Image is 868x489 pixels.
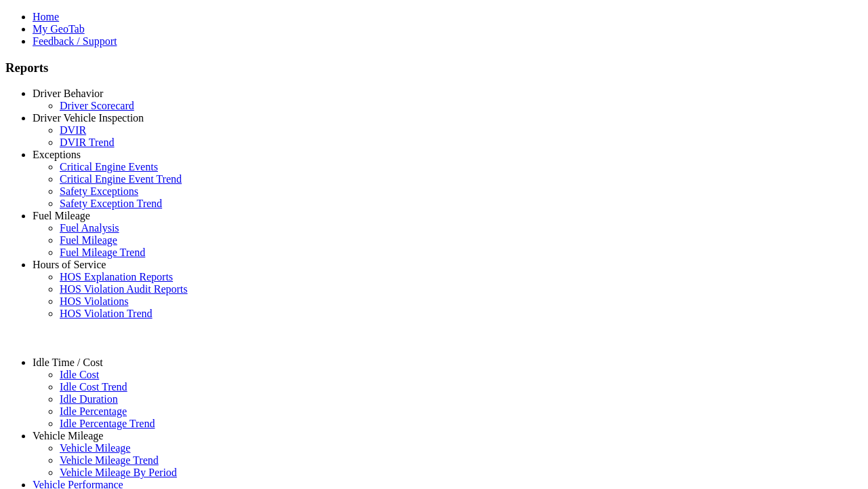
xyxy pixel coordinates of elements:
a: HOS Violation Trend [60,308,153,319]
a: Hours of Service [33,259,106,270]
a: Critical Engine Event Trend [60,173,182,185]
a: Safety Exception Trend [60,198,162,209]
h3: Reports [5,60,863,75]
a: Vehicle Mileage [33,430,103,441]
a: Home [33,11,59,22]
a: Idle Cost [60,369,99,380]
a: Fuel Mileage [33,210,90,221]
a: HOS Violations [60,295,128,307]
a: Safety Exceptions [60,185,138,197]
a: DVIR Trend [60,137,114,148]
a: Fuel Mileage Trend [60,247,145,258]
a: Idle Time / Cost [33,357,103,368]
a: Critical Engine Events [60,161,158,173]
a: Idle Percentage [60,405,127,417]
a: Vehicle Mileage [60,442,130,454]
a: Driver Vehicle Inspection [33,112,144,124]
a: Feedback / Support [33,35,117,47]
a: DVIR [60,124,86,136]
a: Vehicle Mileage Trend [60,454,159,466]
a: My GeoTab [33,23,85,35]
a: Vehicle Mileage By Period [60,467,177,478]
a: HOS Violation Audit Reports [60,283,188,295]
a: Driver Behavior [33,88,103,99]
a: Fuel Mileage [60,234,117,246]
a: Idle Percentage Trend [60,418,155,429]
a: Fuel Analysis [60,222,119,234]
a: Exceptions [33,149,81,160]
a: Driver Scorecard [60,100,134,111]
a: Idle Cost Trend [60,381,127,393]
a: Idle Duration [60,393,118,405]
a: HOS Explanation Reports [60,271,173,283]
